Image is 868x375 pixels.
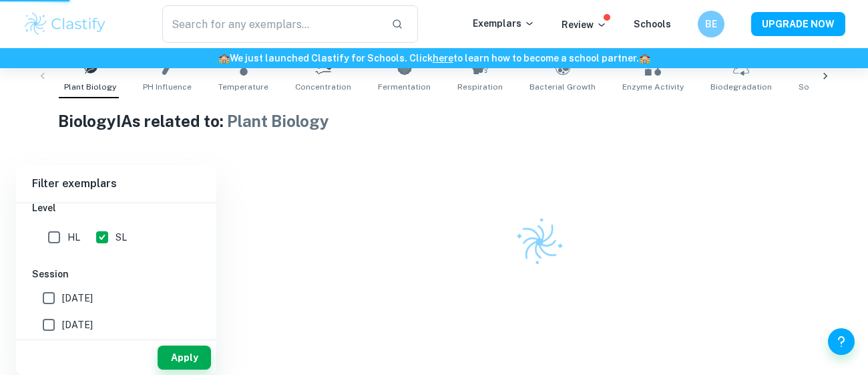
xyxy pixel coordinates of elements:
[227,112,329,130] span: Plant Biology
[457,81,503,93] span: Respiration
[32,267,200,281] h6: Session
[64,81,116,93] span: Plant Biology
[828,328,855,355] button: Help and Feedback
[58,109,811,133] h1: Biology IAs related to:
[704,17,719,31] h6: BE
[639,53,650,64] span: 🏫
[529,81,596,93] span: Bacterial Growth
[473,16,535,31] p: Exemplars
[378,81,431,93] span: Fermentation
[116,230,127,245] span: SL
[622,81,684,93] span: Enzyme Activity
[158,346,211,370] button: Apply
[3,51,865,66] h6: We just launched Clastify for Schools. Click to learn how to become a school partner.
[62,318,93,332] span: [DATE]
[562,17,607,32] p: Review
[507,209,572,275] img: Clastify logo
[143,81,192,93] span: pH Influence
[751,12,845,36] button: UPGRADE NOW
[295,81,351,93] span: Concentration
[218,53,230,64] span: 🏫
[23,11,107,37] img: Clastify logo
[634,19,671,29] a: Schools
[16,165,216,203] h6: Filter exemplars
[218,81,268,93] span: Temperature
[433,53,453,64] a: here
[710,81,772,93] span: Biodegradation
[32,201,200,215] h6: Level
[67,230,80,245] span: HL
[62,291,93,305] span: [DATE]
[162,5,381,43] input: Search for any exemplars...
[698,11,724,37] button: BE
